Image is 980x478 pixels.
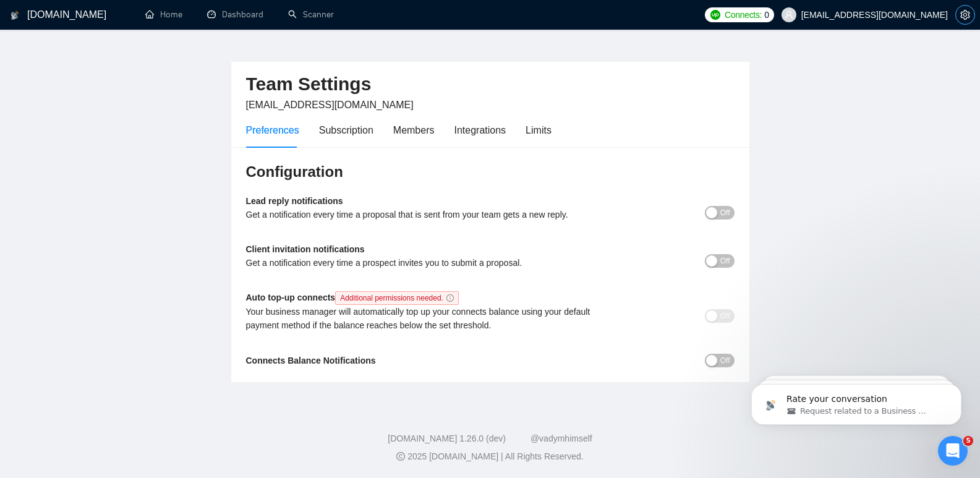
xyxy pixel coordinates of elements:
span: Off [720,354,730,367]
a: [DOMAIN_NAME] 1.26.0 (dev) [388,433,506,443]
span: [EMAIL_ADDRESS][DOMAIN_NAME] [246,100,414,110]
div: 2025 [DOMAIN_NAME] | All Rights Reserved. [10,450,970,463]
div: Subscription [319,122,373,138]
div: Your business manager will automatically top up your connects balance using your default payment ... [246,305,613,332]
span: copyright [396,452,405,461]
div: Members [393,122,435,138]
a: @vadymhimself [530,433,592,443]
div: Get a notification every time a prospect invites you to submit a proposal. [246,256,613,270]
b: Connects Balance Notifications [246,356,376,365]
a: dashboardDashboard [207,9,263,20]
iframe: Intercom notifications message [733,358,980,445]
h3: Configuration [246,162,735,182]
iframe: Intercom live chat [938,436,968,466]
h2: Team Settings [246,72,735,97]
span: Off [720,309,730,323]
div: Integrations [454,122,506,138]
div: Preferences [246,122,299,138]
span: setting [956,10,974,20]
span: 5 [963,436,973,446]
div: Get a notification every time a proposal that is sent from your team gets a new reply. [246,208,613,221]
a: searchScanner [288,9,334,20]
span: user [785,11,793,19]
span: 0 [764,8,769,22]
b: Lead reply notifications [246,196,343,206]
a: setting [955,10,975,20]
span: Connects: [725,8,762,22]
b: Client invitation notifications [246,244,365,254]
img: upwork-logo.png [710,10,720,20]
a: homeHome [145,9,182,20]
img: logo [11,6,19,25]
button: setting [955,5,975,25]
span: Off [720,254,730,268]
span: info-circle [446,294,454,302]
div: Limits [526,122,552,138]
span: Additional permissions needed. [335,291,459,305]
span: Off [720,206,730,220]
b: Auto top-up connects [246,292,464,302]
